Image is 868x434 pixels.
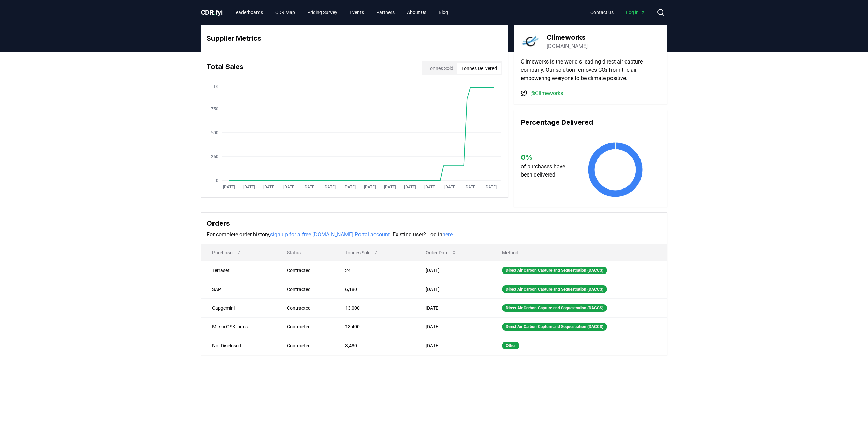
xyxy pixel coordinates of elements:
[364,185,376,190] tspan: [DATE]
[547,32,588,42] h3: Climeworks
[547,42,588,51] a: [DOMAIN_NAME]
[620,6,651,18] a: Log in
[521,152,572,163] h3: 0 %
[207,230,662,239] p: For complete order history, . Existing user? Log in .
[521,32,540,51] img: Climeworks-logo
[223,185,235,190] tspan: [DATE]
[442,231,453,238] a: here
[281,249,329,256] p: Status
[228,6,454,18] nav: Main
[585,6,651,18] nav: Main
[521,163,572,179] p: of purchases have been delivered
[201,280,276,298] td: SAP
[287,286,329,293] div: Contracted
[521,58,660,82] p: Climeworks is the world s leading direct air capture company. Our solution removes CO₂ from the a...
[415,336,491,355] td: [DATE]
[340,246,384,260] button: Tonnes Sold
[404,185,416,190] tspan: [DATE]
[420,246,462,260] button: Order Date
[502,285,607,293] div: Direct Air Carbon Capture and Sequestration (DACCS)
[287,323,329,330] div: Contracted
[201,298,276,317] td: Capgemini
[502,342,519,349] div: Other
[243,185,255,190] tspan: [DATE]
[626,9,646,16] span: Log in
[207,61,244,75] h3: Total Sales
[216,178,218,183] tspan: 0
[424,63,457,74] button: Tonnes Sold
[214,8,216,16] span: .
[201,261,276,280] td: Terraset
[213,84,218,89] tspan: 1K
[415,261,491,280] td: [DATE]
[464,185,476,190] tspan: [DATE]
[207,33,502,43] h3: Supplier Metrics
[415,317,491,336] td: [DATE]
[201,336,276,355] td: Not Disclosed
[201,8,223,16] span: CDR fyi
[228,6,268,18] a: Leaderboards
[433,6,454,18] a: Blog
[303,185,315,190] tspan: [DATE]
[521,117,660,127] h3: Percentage Delivered
[484,185,496,190] tspan: [DATE]
[302,6,343,18] a: Pricing Survey
[270,6,300,18] a: CDR Map
[323,185,335,190] tspan: [DATE]
[457,63,501,74] button: Tonnes Delivered
[334,298,415,317] td: 13,000
[415,280,491,298] td: [DATE]
[401,6,432,18] a: About Us
[263,185,275,190] tspan: [DATE]
[415,298,491,317] td: [DATE]
[211,154,218,159] tspan: 250
[287,305,329,311] div: Contracted
[211,107,218,111] tspan: 750
[270,231,390,238] a: sign up for a free [DOMAIN_NAME] Portal account
[424,185,436,190] tspan: [DATE]
[201,317,276,336] td: Mitsui OSK Lines
[497,249,661,256] p: Method
[334,317,415,336] td: 13,400
[585,6,619,18] a: Contact us
[211,130,218,135] tspan: 500
[283,185,295,190] tspan: [DATE]
[371,6,400,18] a: Partners
[502,323,607,331] div: Direct Air Carbon Capture and Sequestration (DACCS)
[201,8,223,17] a: CDR.fyi
[502,304,607,312] div: Direct Air Carbon Capture and Sequestration (DACCS)
[334,336,415,355] td: 3,480
[384,185,396,190] tspan: [DATE]
[207,246,248,260] button: Purchaser
[343,185,355,190] tspan: [DATE]
[334,280,415,298] td: 6,180
[287,267,329,274] div: Contracted
[334,261,415,280] td: 24
[502,267,607,274] div: Direct Air Carbon Capture and Sequestration (DACCS)
[344,6,369,18] a: Events
[444,185,456,190] tspan: [DATE]
[530,89,563,97] a: @Climeworks
[207,218,662,228] h3: Orders
[287,342,329,349] div: Contracted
